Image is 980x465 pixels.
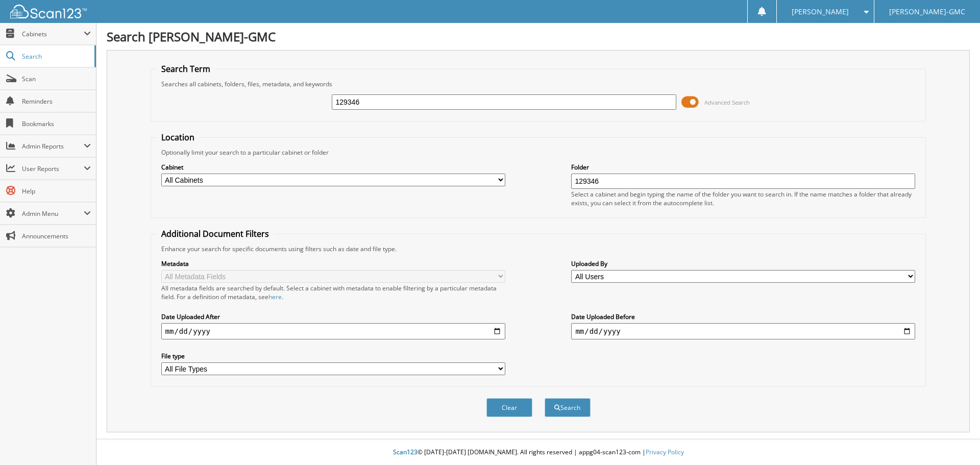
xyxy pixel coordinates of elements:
[156,244,921,253] div: Enhance your search for specific documents using filters such as date and file type.
[571,190,915,207] div: Select a cabinet and begin typing the name of the folder you want to search in. If the name match...
[96,440,980,465] div: © [DATE]-[DATE] [DOMAIN_NAME]. All rights reserved | appg04-scan123-com |
[107,28,970,45] h1: Search [PERSON_NAME]-GMC
[22,30,84,38] span: Cabinets
[545,398,591,417] button: Search
[156,80,921,88] div: Searches all cabinets, folders, files, metadata, and keywords
[646,448,684,456] a: Privacy Policy
[571,323,915,339] input: end
[22,52,89,61] span: Search
[156,148,921,157] div: Optionally limit your search to a particular cabinet or folder
[571,259,915,268] label: Uploaded By
[156,228,274,239] legend: Additional Document Filters
[156,63,215,75] legend: Search Term
[22,119,91,128] span: Bookmarks
[156,132,200,143] legend: Location
[161,323,505,339] input: start
[704,99,750,106] span: Advanced Search
[10,5,87,18] img: scan123-logo-white.svg
[22,187,91,195] span: Help
[22,164,84,173] span: User Reports
[22,232,91,240] span: Announcements
[161,352,505,360] label: File type
[161,284,505,301] div: All metadata fields are searched by default. Select a cabinet with metadata to enable filtering b...
[161,312,505,321] label: Date Uploaded After
[22,97,91,106] span: Reminders
[486,398,532,417] button: Clear
[889,9,965,15] span: [PERSON_NAME]-GMC
[571,163,915,172] label: Folder
[22,142,84,151] span: Admin Reports
[22,209,84,218] span: Admin Menu
[268,292,282,301] a: here
[161,163,505,172] label: Cabinet
[22,75,91,83] span: Scan
[929,416,980,465] iframe: Chat Widget
[571,312,915,321] label: Date Uploaded Before
[161,259,505,268] label: Metadata
[393,448,418,456] span: Scan123
[792,9,849,15] span: [PERSON_NAME]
